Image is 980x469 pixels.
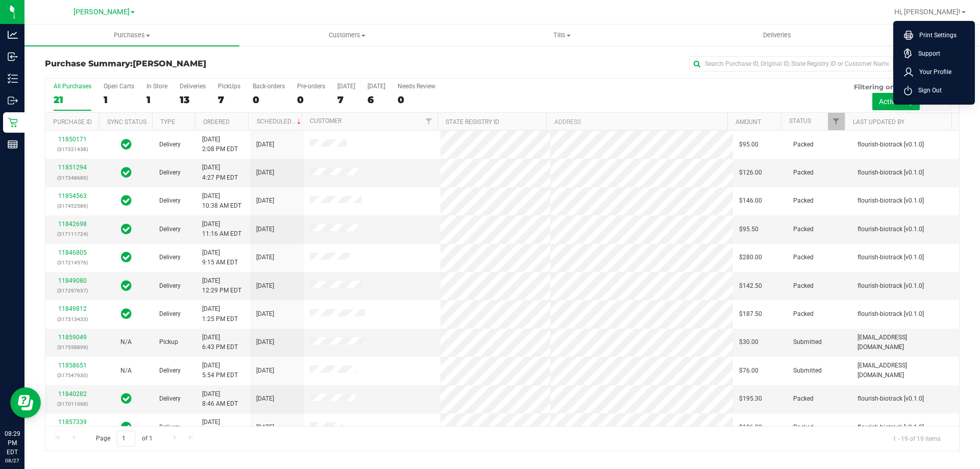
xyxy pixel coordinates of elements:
a: 11840282 [58,390,87,398]
span: [DATE] [256,281,274,291]
div: Back-orders [253,83,285,90]
inline-svg: Reports [8,139,18,150]
span: [DATE] [256,366,274,376]
span: Support [912,48,940,59]
span: $95.50 [739,225,758,234]
span: [PERSON_NAME] [73,8,130,16]
h3: Purchase Summary: [45,59,350,68]
span: $195.30 [739,394,762,404]
inline-svg: Retail [8,117,18,128]
a: 11851294 [58,164,87,171]
span: Packed [793,140,814,150]
span: Tills [455,31,669,40]
a: Amount [736,118,761,126]
div: 21 [54,94,91,106]
div: [DATE] [367,83,385,90]
span: [DATE] 2:08 PM EDT [202,135,238,154]
span: In Sync [121,193,132,208]
p: 08/27 [5,457,20,464]
span: Customers [240,31,454,40]
p: (317297657) [52,286,93,295]
p: (317111724) [52,229,93,239]
div: 13 [180,94,206,106]
p: (317558899) [52,342,93,352]
span: [DATE] [256,253,274,262]
span: Page of 1 [87,431,161,447]
span: [DATE] 6:43 PM EDT [202,333,238,352]
a: 11849080 [58,277,87,284]
inline-svg: Inventory [8,73,18,84]
p: 08:29 PM EDT [5,429,20,457]
span: Not Applicable [120,367,132,374]
span: Packed [793,196,814,206]
span: Print Settings [913,30,957,40]
button: Active only [872,93,920,110]
span: flourish-biotrack [v0.1.0] [857,253,924,262]
span: Delivery [159,196,181,206]
span: Delivery [159,366,181,376]
span: Delivery [159,140,181,150]
span: [DATE] 5:54 PM EDT [202,361,238,380]
div: 7 [337,94,355,106]
span: Packed [793,309,814,319]
div: Pre-orders [297,83,325,90]
span: Submitted [793,366,822,376]
span: Packed [793,423,814,432]
a: 11842698 [58,220,87,228]
span: [PERSON_NAME] [133,59,206,68]
span: [DATE] 8:46 AM EDT [202,389,238,409]
a: Customer [310,117,341,125]
span: flourish-biotrack [v0.1.0] [857,423,924,432]
span: $126.00 [739,168,762,178]
a: Ordered [203,118,230,126]
li: Sign Out [896,81,972,100]
span: [DATE] [256,309,274,319]
span: $186.00 [739,423,762,432]
span: In Sync [121,222,132,236]
span: [DATE] 1:25 PM EDT [202,304,238,324]
a: Type [160,118,175,126]
inline-svg: Outbound [8,95,18,106]
div: 1 [146,94,167,106]
span: Delivery [159,225,181,234]
a: Status [789,117,811,125]
span: In Sync [121,391,132,406]
span: Delivery [159,168,181,178]
button: N/A [120,337,132,347]
span: [DATE] 10:38 AM EDT [202,191,241,211]
a: 11850171 [58,136,87,143]
span: $187.50 [739,309,762,319]
inline-svg: Inbound [8,52,18,62]
a: Sync Status [107,118,146,126]
span: Delivery [159,309,181,319]
a: Purchases [24,24,239,46]
div: 0 [253,94,285,106]
p: (317313433) [52,314,93,324]
span: In Sync [121,250,132,264]
div: 1 [104,94,134,106]
a: 11859049 [58,334,87,341]
a: Deliveries [670,24,885,46]
a: Last Updated By [853,118,904,126]
p: (317011068) [52,399,93,409]
div: 0 [398,94,435,106]
div: 6 [367,94,385,106]
a: Tills [454,24,669,46]
span: [DATE] [256,423,274,432]
span: Deliveries [749,31,805,40]
div: Deliveries [180,83,206,90]
span: Delivery [159,253,181,262]
p: (317214576) [52,258,93,267]
a: 11846805 [58,249,87,256]
a: Scheduled [257,118,303,125]
th: Address [546,113,727,131]
span: In Sync [121,420,132,434]
span: flourish-biotrack [v0.1.0] [857,225,924,234]
a: Filter [421,113,437,130]
a: Customers [239,24,454,46]
span: [DATE] 9:15 AM EDT [202,248,238,267]
span: $76.00 [739,366,758,376]
span: [DATE] 12:29 PM EDT [202,276,241,295]
div: Open Carts [104,83,134,90]
a: 11854563 [58,192,87,200]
